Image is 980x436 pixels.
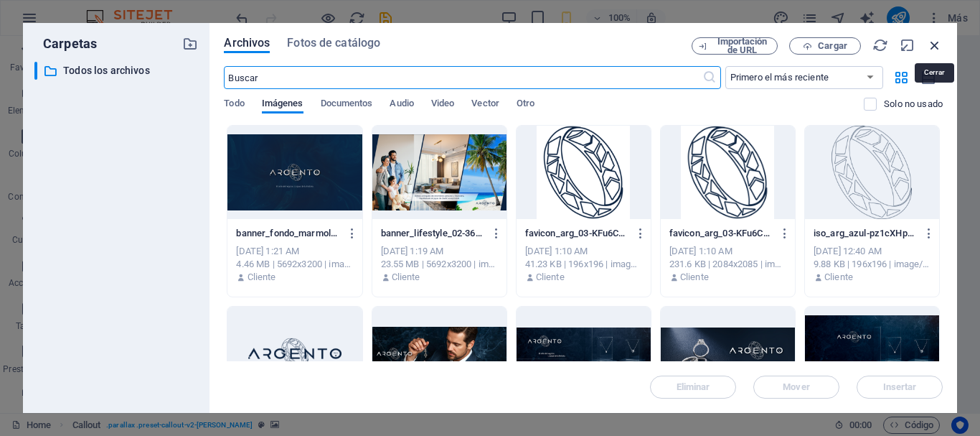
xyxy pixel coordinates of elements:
span: Video [431,95,454,115]
span: Archivos [224,34,270,52]
button: Cargar [789,37,861,55]
span: Otro [517,95,534,115]
p: banner_fondo_marmol-VS78j6X_qmFo3UbDEHn9KA.png [236,227,340,240]
span: Imágenes [262,95,303,115]
p: Todos los archivos [63,62,172,79]
div: [DATE] 1:10 AM [669,245,786,258]
p: Cliente [536,271,565,284]
p: Cliente [248,271,276,284]
span: Vector [471,95,499,115]
div: [DATE] 1:10 AM [525,245,642,258]
i: Minimizar [900,37,915,53]
p: banner_lifestyle_02-36XFM0gUGdDbr95tDUmkCw.png [381,227,485,240]
span: Audio [390,95,413,115]
input: Buscar [224,66,702,89]
div: ​ [34,62,37,80]
span: Todo [224,95,244,115]
i: Volver a cargar [872,37,888,53]
div: 231.6 KB | 2084x2085 | image/png [669,258,786,271]
div: [DATE] 1:21 AM [236,245,353,258]
div: 4.46 MB | 5692x3200 | image/png [236,258,353,271]
p: Carpetas [34,34,97,53]
button: Importación de URL [692,37,778,55]
div: 23.55 MB | 5692x3200 | image/png [381,258,498,271]
div: 9.88 KB | 196x196 | image/png [814,258,930,271]
div: [DATE] 1:19 AM [381,245,498,258]
p: Solo muestra los archivos que no están usándose en el sitio web. Los archivos añadidos durante es... [884,98,943,111]
p: favicon_arg_03-KFu6CGXtjgZxRFKA_KE1bA.png [669,227,773,240]
p: favicon_arg_03-KFu6CGXtjgZxRFKA_KE1bA-7yr6aeisoO3WM-Qr9GpnGQ.png [525,227,629,240]
span: Fotos de catálogo [287,34,380,52]
i: Crear carpeta [182,36,198,52]
p: Cliente [392,271,420,284]
div: 41.23 KB | 196x196 | image/png [525,258,642,271]
p: Cliente [824,271,853,284]
p: Cliente [680,271,709,284]
p: iso_arg_azul-pz1cXHp7w1BPoOTqmwb8Tg-xqyXTid5CDV5ndz8NvNunA.png [814,227,918,240]
span: Documentos [321,95,373,115]
div: [DATE] 12:40 AM [814,245,930,258]
span: Importación de URL [713,37,771,55]
span: Cargar [818,42,847,50]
